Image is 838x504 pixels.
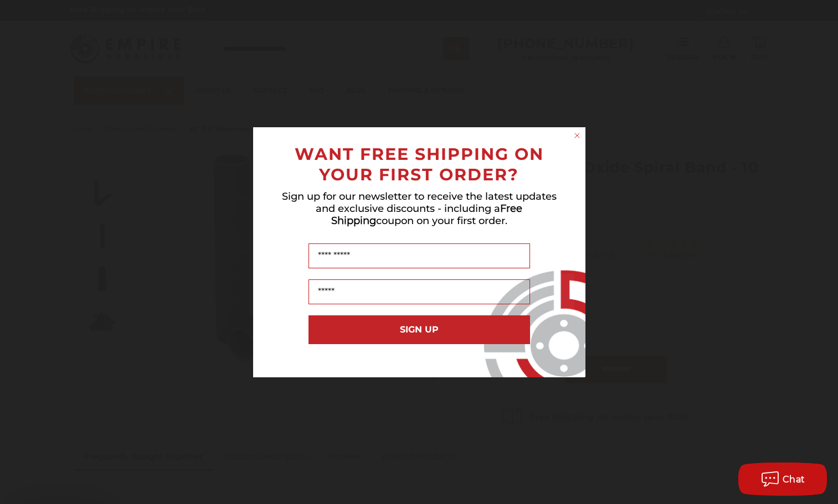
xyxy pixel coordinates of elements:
button: Close dialog [572,130,583,141]
span: WANT FREE SHIPPING ON YOUR FIRST ORDER? [295,144,544,185]
button: SIGN UP [309,315,530,344]
span: Free Shipping [331,202,523,227]
button: Chat [738,463,827,496]
span: Sign up for our newsletter to receive the latest updates and exclusive discounts - including a co... [282,190,557,227]
span: Chat [783,474,805,485]
input: Email [309,279,530,304]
